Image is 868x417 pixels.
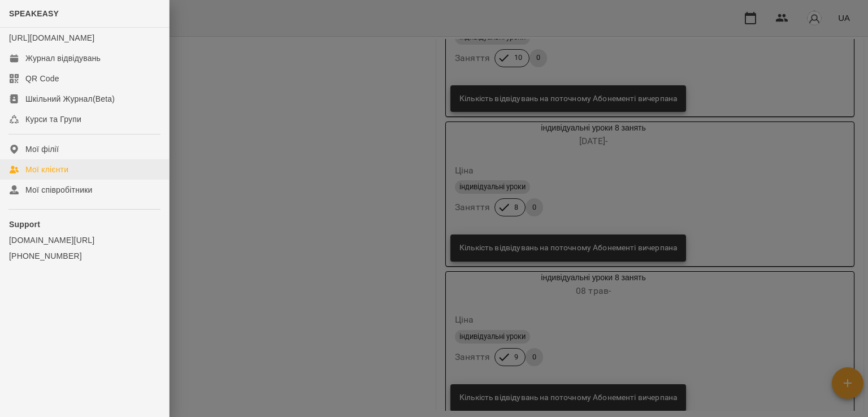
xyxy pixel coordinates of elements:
[25,144,59,155] div: Мої філії
[9,219,160,230] p: Support
[25,114,81,125] div: Курси та Групи
[9,234,160,246] a: [DOMAIN_NAME][URL]
[9,250,160,262] a: [PHONE_NUMBER]
[25,184,93,196] div: Мої співробітники
[25,93,115,105] div: Шкільний Журнал(Beta)
[9,9,59,18] span: SPEAKEASY
[9,33,94,42] a: [URL][DOMAIN_NAME]
[25,73,59,84] div: QR Code
[25,53,101,64] div: Журнал відвідувань
[25,164,68,175] div: Мої клієнти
